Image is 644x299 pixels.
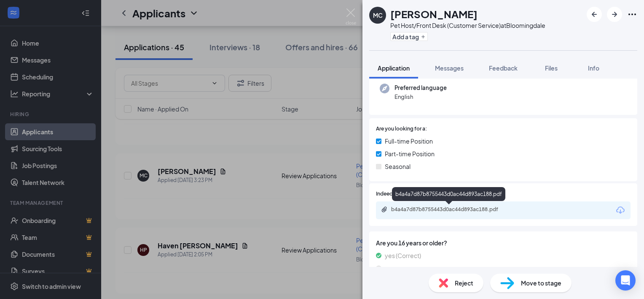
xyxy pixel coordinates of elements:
[381,206,388,213] svg: Paperclip
[376,125,427,133] span: Are you looking for a:
[421,34,426,39] svg: Plus
[385,264,392,273] span: no
[390,32,428,41] button: PlusAdd a tag
[385,136,433,146] span: Full-time Position
[378,64,410,72] span: Application
[390,21,545,30] div: Pet Host/Front Desk (Customer Service) at Bloomingdale
[385,149,435,158] span: Part-time Position
[376,238,631,247] span: Are you 16 years or older?
[609,9,620,19] svg: ArrowRight
[391,206,509,213] div: b4a4a7d87b8755443d0ac44d893ac188.pdf
[394,84,447,92] span: Preferred language
[589,9,599,19] svg: ArrowLeftNew
[455,278,473,288] span: Reject
[385,251,421,260] span: yes (Correct)
[545,64,558,72] span: Files
[615,270,636,291] div: Open Intercom Messenger
[376,190,413,198] span: Indeed Resume
[521,278,561,288] span: Move to stage
[390,7,478,21] h1: [PERSON_NAME]
[587,7,602,22] button: ArrowLeftNew
[435,64,464,72] span: Messages
[385,162,411,171] span: Seasonal
[627,9,637,19] svg: Ellipses
[392,187,505,201] div: b4a4a7d87b8755443d0ac44d893ac188.pdf
[394,92,447,101] span: English
[615,205,625,215] svg: Download
[381,206,518,214] a: Paperclipb4a4a7d87b8755443d0ac44d893ac188.pdf
[588,64,599,72] span: Info
[489,64,518,72] span: Feedback
[373,11,383,19] div: MC
[607,7,622,22] button: ArrowRight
